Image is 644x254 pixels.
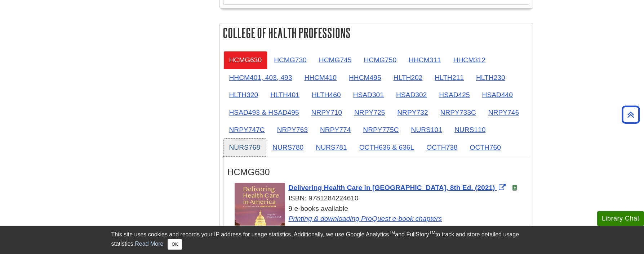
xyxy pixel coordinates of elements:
[421,139,463,156] a: OCTH738
[429,230,435,235] sup: TM
[289,215,442,222] a: Link opens in new window
[267,139,309,156] a: NURS780
[388,69,428,86] a: HLTH202
[470,69,511,86] a: HLTH230
[306,86,347,104] a: HLTH460
[391,104,434,121] a: NRPY732
[271,121,314,139] a: NRPY763
[448,51,492,69] a: HHCM312
[357,121,404,139] a: NRPY775C
[289,184,507,191] a: Link opens in new window
[111,230,533,250] div: This site uses cookies and records your IP address for usage statistics. Additionally, we use Goo...
[306,104,348,121] a: NRPY710
[313,51,357,69] a: HCMG745
[310,139,352,156] a: NURS781
[268,51,312,69] a: HCMG730
[433,86,475,104] a: HSAD425
[223,51,268,69] a: HCMG630
[483,104,525,121] a: NRPY746
[435,104,482,121] a: NRPY733C
[235,183,285,248] img: Cover Art
[354,139,420,156] a: OCTH636 & 636L
[223,121,271,139] a: NRPY747C
[298,69,342,86] a: HHCM410
[223,104,305,121] a: HSAD493 & HSAD495
[619,110,642,119] a: Back to Top
[227,167,525,177] h3: HCMG630
[597,211,644,226] button: Library Chat
[314,121,356,139] a: NRPY774
[235,193,525,204] div: ISBN: 9781284224610
[220,23,533,42] h2: College of Health Professions
[405,121,448,139] a: NURS101
[403,51,447,69] a: HHCM311
[347,86,390,104] a: HSAD301
[343,69,387,86] a: HHCM495
[223,139,266,156] a: NURS768
[429,69,470,86] a: HLTH211
[390,86,432,104] a: HSAD302
[265,86,305,104] a: HLTH401
[464,139,507,156] a: OCTH760
[358,51,402,69] a: HCMG750
[289,184,495,191] span: Delivering Health Care in [GEOGRAPHIC_DATA], 8th Ed. (2021)
[223,69,298,86] a: HHCM401, 403, 493
[135,241,163,247] a: Read More
[348,104,391,121] a: NRPY725
[235,204,525,235] div: 9 e-books available
[223,86,264,104] a: HLTH320
[449,121,491,139] a: NURS110
[512,185,518,191] img: e-Book
[389,230,395,235] sup: TM
[476,86,519,104] a: HSAD440
[168,239,182,250] button: Close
